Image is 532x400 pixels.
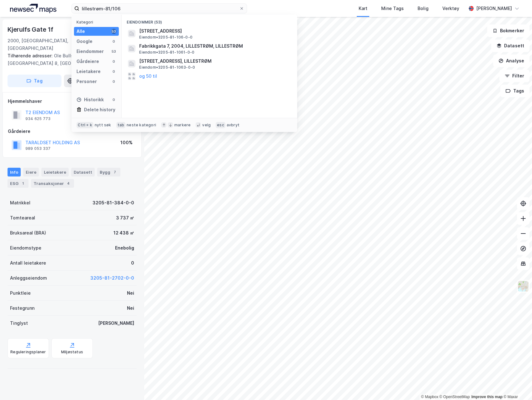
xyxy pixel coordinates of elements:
[31,179,74,188] div: Transaksjoner
[471,395,503,399] a: Improve this map
[10,4,56,13] img: logo.a4113a55bc3d86da70a041830d287a7e.svg
[202,123,211,128] div: velg
[491,39,529,52] button: Datasett
[95,123,111,128] div: nytt søk
[8,75,61,87] button: Tag
[127,304,134,312] div: Nei
[76,20,119,24] div: Kategori
[127,289,134,297] div: Nei
[98,319,134,327] div: [PERSON_NAME]
[359,5,367,12] div: Kart
[421,395,438,399] a: Mapbox
[10,214,35,222] div: Tomteareal
[25,146,50,151] div: 989 053 337
[116,214,134,222] div: 3 737 ㎡
[65,180,71,187] div: 4
[112,169,118,175] div: 7
[10,229,46,237] div: Bruksareal (BRA)
[97,168,120,176] div: Bygg
[139,42,290,50] span: Fabrikkgata 7, 2004, LILLESTRØM, LILLESTRØM
[111,79,116,84] div: 0
[92,199,134,207] div: 3205-81-384-0-0
[116,122,126,128] div: tab
[493,55,529,67] button: Analyse
[8,97,136,105] div: Hjemmelshaver
[23,168,39,176] div: Eiere
[174,123,191,128] div: markere
[25,116,50,121] div: 934 625 773
[76,68,101,75] div: Leietakere
[10,304,34,312] div: Festegrunn
[8,37,102,52] div: 2000, [GEOGRAPHIC_DATA], [GEOGRAPHIC_DATA]
[113,229,134,237] div: 12 438 ㎡
[111,59,116,64] div: 0
[76,28,85,35] div: Alle
[139,50,194,55] span: Eiendom • 3205-81-1061-0-0
[76,38,92,45] div: Google
[111,97,116,102] div: 0
[84,106,115,113] div: Delete history
[8,168,21,176] div: Info
[76,122,93,128] div: Ctrl + k
[90,274,134,282] button: 3205-81-2702-0-0
[10,199,30,207] div: Matrikkel
[139,27,290,35] span: [STREET_ADDRESS]
[71,168,95,176] div: Datasett
[440,395,470,399] a: OpenStreetMap
[381,5,404,12] div: Mine Tags
[487,24,529,37] button: Bokmerker
[76,78,97,85] div: Personer
[79,4,239,13] input: Søk på adresse, matrikkel, gårdeiere, leietakere eller personer
[418,5,429,12] div: Bolig
[476,5,512,12] div: [PERSON_NAME]
[10,259,46,267] div: Antall leietakere
[111,39,116,44] div: 0
[8,52,132,67] div: Ole Bulls Gate 11, [GEOGRAPHIC_DATA] 8, [GEOGRAPHIC_DATA] 10
[111,29,116,34] div: 53
[8,24,55,34] div: Kjerulfs Gate 1f
[120,139,133,146] div: 100%
[500,85,529,97] button: Tags
[76,48,104,55] div: Eiendommer
[8,179,29,188] div: ESG
[10,274,47,282] div: Anleggseiendom
[10,244,41,252] div: Eiendomstype
[61,350,83,355] div: Miljøstatus
[122,15,297,26] div: Eiendommer (53)
[501,370,532,400] iframe: Chat Widget
[139,35,192,40] span: Eiendom • 3205-81-106-0-0
[139,72,157,80] button: og 50 til
[139,57,290,65] span: [STREET_ADDRESS], LILLESTRØM
[127,123,156,128] div: neste kategori
[517,280,529,292] img: Z
[8,128,136,135] div: Gårdeiere
[10,289,31,297] div: Punktleie
[499,70,529,82] button: Filter
[442,5,459,12] div: Verktøy
[111,69,116,74] div: 0
[20,180,26,187] div: 1
[139,65,195,70] span: Eiendom • 3205-81-1063-0-0
[216,122,225,128] div: esc
[8,53,54,58] span: Tilhørende adresser:
[76,58,99,65] div: Gårdeiere
[10,319,28,327] div: Tinglyst
[10,350,46,355] div: Reguleringsplaner
[111,49,116,54] div: 53
[76,96,104,103] div: Historikk
[227,123,240,128] div: avbryt
[41,168,69,176] div: Leietakere
[115,244,134,252] div: Enebolig
[131,259,134,267] div: 0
